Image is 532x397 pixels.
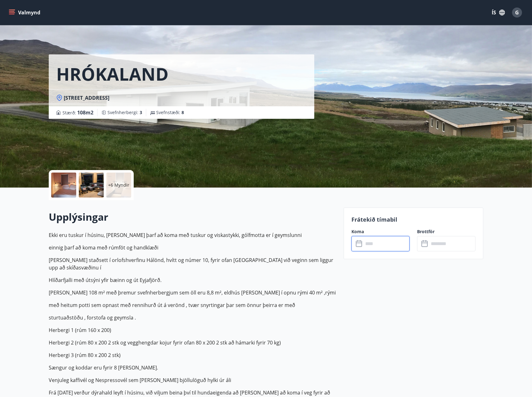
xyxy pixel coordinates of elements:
p: [PERSON_NAME] 108 m² með þremur svefnherbergjum sem öll eru 8,8 m², eldhús [PERSON_NAME] í opnu r... [49,289,336,296]
label: Brottför [417,229,475,235]
span: G [515,9,519,16]
span: Svefnstæði : [156,109,184,116]
p: með heitum potti sem opnast með rennihurð út á verönd , tvær snyrtingar þar sem önnur þeirra er með [49,301,336,309]
p: Frátekið tímabil [351,215,476,224]
span: Stærð : [62,109,93,116]
p: Sængur og koddar eru fyrir 8 [PERSON_NAME]. [49,364,336,371]
p: Herbergi 3 (rúm 80 x 200 2 stk) [49,351,336,359]
p: [PERSON_NAME] staðsett í orlofshverfinu Hálönd, hvítt og númer 10, fyrir ofan [GEOGRAPHIC_DATA] v... [49,256,336,271]
span: [STREET_ADDRESS] [64,94,109,101]
p: Herbergi 1 (rúm 160 x 200) [49,326,336,334]
p: Ekki eru tuskur í húsinu, [PERSON_NAME] þarf að koma með tuskur og viskastykki, gólfmotta er í ge... [49,231,336,239]
span: 108 m2 [77,109,93,116]
p: Venjuleg kaffivél og Nespressovél sem [PERSON_NAME] bjöllulöguð hylki úr áli [49,376,336,384]
button: G [510,5,525,20]
h1: HRÓKALAND [56,62,168,86]
span: 8 [181,109,184,115]
span: Svefnherbergi : [107,109,142,116]
p: Herbergi 2 (rúm 80 x 200 2 stk og vegghengdar kojur fyrir ofan 80 x 200 2 stk að hámarki fyrir 70... [49,339,336,346]
p: Hlíðarfjalli með útsýni yfir bæinn og út Eyjafjörð. [49,276,336,284]
p: einnig þarf að koma með rúmföt og handklæði [49,244,336,251]
label: Koma [351,229,410,235]
p: +6 Myndir [108,182,129,188]
span: 3 [140,109,142,115]
p: sturtuaðstöðu , forstofa og geymsla . [49,314,336,321]
button: ÍS [488,7,508,18]
button: menu [7,7,43,18]
h2: Upplýsingar [49,210,336,224]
